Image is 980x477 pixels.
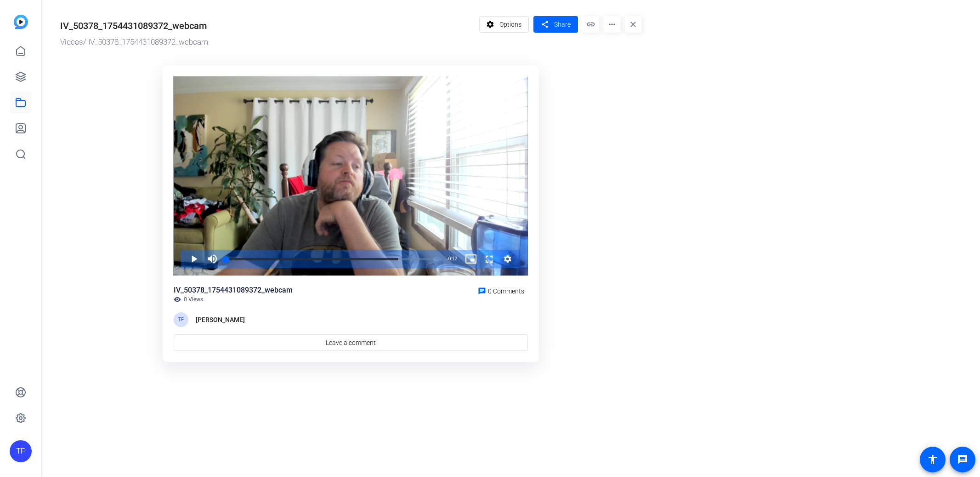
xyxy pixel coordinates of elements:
button: Options [479,16,529,33]
mat-icon: close [625,16,641,33]
a: 0 Comments [474,285,528,296]
div: IV_50378_1754431089372_webcam [174,285,293,296]
span: Leave a comment [326,338,376,348]
a: Videos [60,37,83,46]
div: IV_50378_1754431089372_webcam [60,19,207,33]
button: Fullscreen [480,250,498,268]
div: Progress Bar [226,258,438,260]
mat-icon: link [583,16,599,33]
button: Play [185,250,203,268]
button: Picture-in-Picture [462,250,480,268]
div: / IV_50378_1754431089372_webcam [60,36,475,48]
mat-icon: share [539,18,550,31]
mat-icon: accessibility [927,454,938,465]
button: Mute [203,250,221,268]
span: Share [554,20,571,29]
a: Leave a comment [174,334,528,351]
mat-icon: visibility [174,296,181,303]
img: blue-gradient.svg [14,15,28,29]
div: Video Player [174,76,528,276]
mat-icon: message [957,454,968,465]
button: Share [533,16,578,33]
div: [PERSON_NAME] [196,314,245,325]
mat-icon: more_horiz [604,16,620,33]
mat-icon: settings [485,16,496,33]
span: 0 Views [184,296,203,303]
div: TF [10,440,32,462]
span: 0:12 [448,256,457,261]
mat-icon: chat [478,287,486,295]
div: TF [174,312,188,327]
span: 0 Comments [488,287,524,295]
span: - [447,256,448,261]
span: Options [499,16,521,33]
